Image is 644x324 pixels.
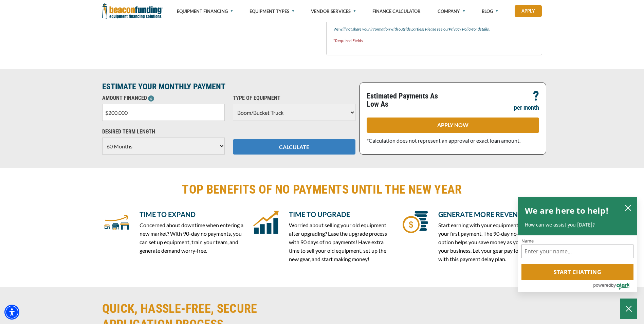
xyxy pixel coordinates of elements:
[525,204,609,217] h2: We are here to help!
[140,209,243,219] h5: TIME TO EXPAND
[515,5,542,17] a: Apply
[333,25,535,33] p: We will not share your information with outside parties! Please see our for details.
[403,209,428,235] img: icon
[102,83,355,91] p: ESTIMATE YOUR MONTHLY PAYMENT
[514,104,539,112] p: per month
[233,139,355,155] button: CALCULATE
[593,281,611,289] span: powered
[593,280,637,292] a: Powered by Olark - open in a new tab
[102,104,225,121] input: $
[233,94,355,102] p: TYPE OF EQUIPMENT
[623,203,633,212] button: close chatbox
[289,209,393,219] h5: TIME TO UPGRADE
[367,137,520,144] span: *Calculation does not represent an approval or exact loan amount.
[438,222,539,262] span: Start earning with your equipment before your first payment. The 90‑day no‑payment option helps y...
[4,305,19,320] div: Accessibility Menu
[102,94,225,102] p: AMOUNT FINANCED
[289,222,387,262] span: Worried about selling your old equipment after upgrading? Ease the upgrade process with 90 days o...
[253,209,279,235] img: icon
[367,92,449,108] p: Estimated Payments As Low As
[333,37,535,45] p: *Required Fields
[438,209,542,219] h5: GENERATE MORE REVENUE
[140,222,243,254] span: Concerned about downtime when entering a new market? With 90-day no payments, you can set up equi...
[521,239,633,243] label: Name
[104,209,129,235] img: icon
[533,92,539,100] p: ?
[102,182,542,197] h2: TOP BENEFITS OF NO PAYMENTS UNTIL THE NEW YEAR
[449,26,472,32] a: Privacy Policy
[611,281,616,289] span: by
[518,197,637,292] div: olark chatbox
[102,128,225,136] p: DESIRED TERM LENGTH
[620,299,637,319] button: Close Chatbox
[525,221,630,228] p: How can we assist you [DATE]?
[521,245,633,258] input: Name
[521,264,633,280] button: Start chatting
[367,118,539,133] a: APPLY NOW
